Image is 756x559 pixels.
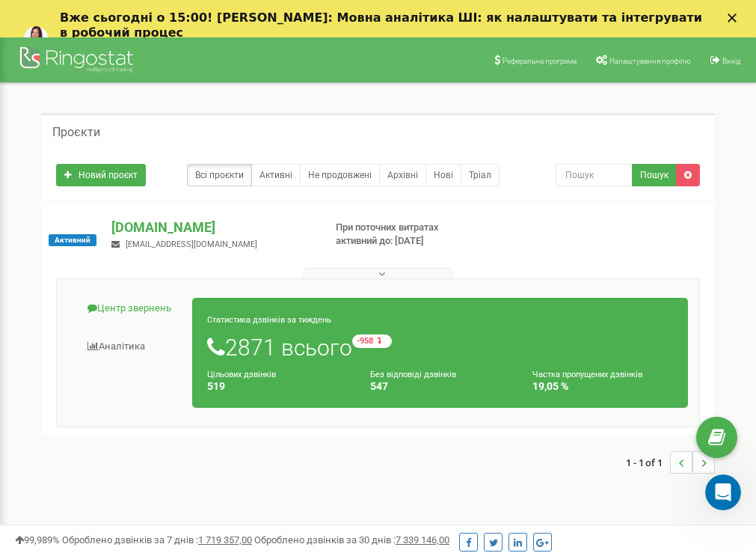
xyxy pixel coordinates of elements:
span: Налаштування профілю [609,57,691,65]
h4: 19,05 % [532,381,673,392]
button: Пошук [632,164,677,186]
small: Статистика дзвінків за тиждень [207,315,331,325]
span: Реферальна програма [503,57,577,65]
b: Вже сьогодні о 15:00! [PERSON_NAME]: Мовна аналітика ШІ: як налаштувати та інтегрувати в робочий ... [60,10,702,40]
span: 1 - 1 of 1 [626,451,670,474]
a: Всі проєкти [187,164,252,186]
small: -958 [352,335,392,348]
div: Закрити [728,13,743,22]
span: Оброблено дзвінків за 7 днів : [62,534,252,546]
a: Активні [251,164,301,186]
iframe: Intercom live chat [705,474,741,510]
a: Новий проєкт [56,164,146,186]
span: Вихід [722,57,741,65]
span: Активний [49,234,96,246]
h4: 519 [207,381,348,392]
h4: 547 [370,381,511,392]
img: Profile image for Yuliia [24,26,48,50]
a: Реферальна програма [485,37,584,82]
a: Вихід [701,37,749,82]
a: Тріал [461,164,500,186]
a: Налаштування профілю [586,37,698,82]
input: Пошук [556,164,633,186]
small: Частка пропущених дзвінків [532,370,642,379]
u: 7 339 146,00 [396,534,449,546]
a: Центр звернень [68,290,193,327]
a: Не продовжені [300,164,380,186]
span: 99,989% [15,534,60,546]
a: Аналiтика [68,329,193,365]
p: [DOMAIN_NAME] [111,218,311,237]
span: Оброблено дзвінків за 30 днів : [254,534,449,546]
h1: 2871 всього [207,335,673,360]
nav: ... [626,436,715,489]
h5: Проєкти [52,126,100,139]
a: Нові [425,164,461,186]
small: Без відповіді дзвінків [370,370,456,379]
u: 1 719 357,00 [198,534,252,546]
a: Архівні [379,164,426,186]
span: [EMAIL_ADDRESS][DOMAIN_NAME] [126,239,257,249]
small: Цільових дзвінків [207,370,276,379]
p: При поточних витратах активний до: [DATE] [336,221,480,248]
